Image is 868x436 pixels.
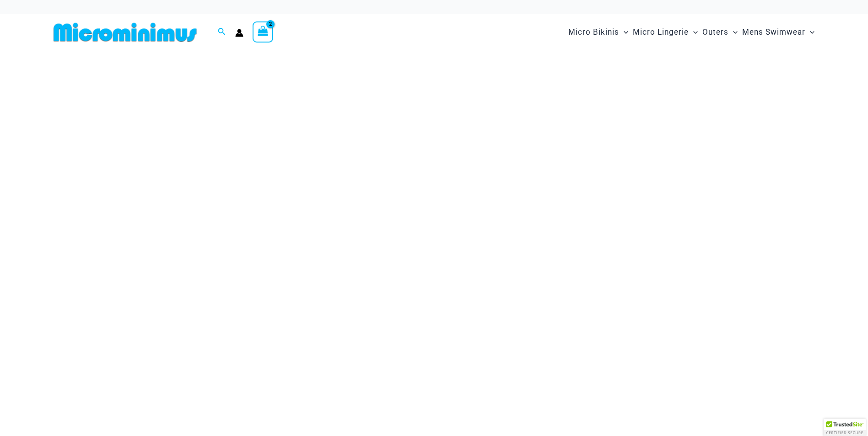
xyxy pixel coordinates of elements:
[702,21,728,44] span: Outers
[689,21,698,44] span: Menu Toggle
[50,22,200,43] img: MM SHOP LOGO FLAT
[235,29,243,37] a: Account icon link
[566,18,631,46] a: Micro BikinisMenu ToggleMenu Toggle
[728,21,738,44] span: Menu Toggle
[218,27,226,38] a: Search icon link
[565,17,819,48] nav: Site Navigation
[824,419,866,436] div: TrustedSite Certified
[740,18,817,46] a: Mens SwimwearMenu ToggleMenu Toggle
[805,21,814,44] span: Menu Toggle
[633,21,689,44] span: Micro Lingerie
[568,21,619,44] span: Micro Bikinis
[742,21,805,44] span: Mens Swimwear
[253,21,274,43] a: View Shopping Cart, 2 items
[700,18,740,46] a: OutersMenu ToggleMenu Toggle
[631,18,700,46] a: Micro LingerieMenu ToggleMenu Toggle
[619,21,628,44] span: Menu Toggle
